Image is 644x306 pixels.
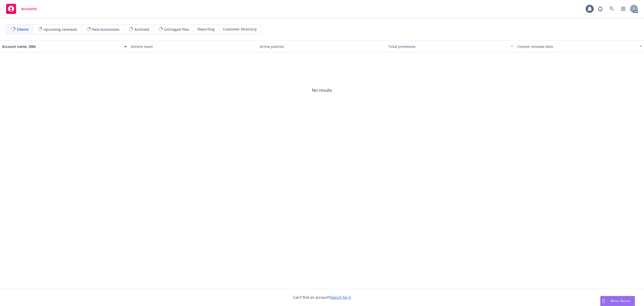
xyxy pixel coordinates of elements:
div: Closest renewal date [517,44,636,49]
span: New businesses [92,27,119,32]
span: Can't find an account? [293,295,351,300]
a: Search [607,4,617,14]
button: Nova Assist [600,296,635,306]
span: Nova Assist [611,299,631,303]
div: Account name, DBA [2,44,121,49]
span: Reporting [197,26,215,32]
div: Total premiums [388,44,508,49]
div: Active policies [260,44,384,49]
span: Upcoming renewals [44,27,77,32]
a: Switch app [618,4,628,14]
span: Archived [134,27,149,32]
div: Drag to move [600,296,607,306]
a: Search for it [330,295,351,300]
span: Customer Directory [223,26,257,32]
span: Clients [17,27,29,32]
span: Accounts [21,7,37,11]
button: Closest renewal date [515,40,644,52]
button: Total premiums [386,40,515,52]
a: Accounts [4,2,39,16]
span: Untriaged files [164,27,189,32]
a: Report a Bug [595,4,605,14]
button: Active policies [258,40,386,52]
button: Service team [129,40,258,52]
div: Service team [131,44,256,49]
